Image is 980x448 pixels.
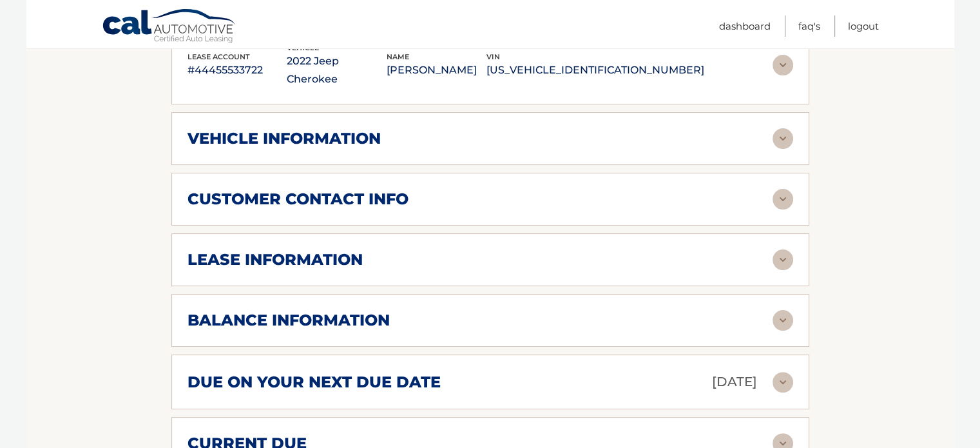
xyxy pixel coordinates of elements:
[719,15,771,37] a: Dashboard
[712,371,757,393] p: [DATE]
[102,8,237,46] a: Cal Automotive
[187,373,441,392] h2: due on your next due date
[773,249,793,270] img: accordion-rest.svg
[387,52,409,61] span: name
[187,250,363,269] h2: lease information
[187,129,381,148] h2: vehicle information
[773,189,793,209] img: accordion-rest.svg
[773,128,793,149] img: accordion-rest.svg
[486,61,704,79] p: [US_VEHICLE_IDENTIFICATION_NUMBER]
[773,310,793,331] img: accordion-rest.svg
[798,15,820,37] a: FAQ's
[187,190,408,209] h2: customer contact info
[486,52,500,61] span: vin
[387,61,486,79] p: [PERSON_NAME]
[187,61,287,79] p: #44455533722
[287,52,387,88] p: 2022 Jeep Cherokee
[187,311,390,330] h2: balance information
[848,15,879,37] a: Logout
[773,372,793,393] img: accordion-rest.svg
[773,55,793,75] img: accordion-rest.svg
[187,52,250,61] span: lease account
